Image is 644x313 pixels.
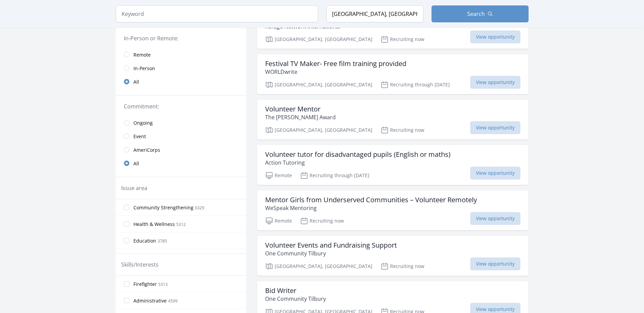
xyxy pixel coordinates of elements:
[116,116,246,129] a: Ongoing
[133,297,167,304] span: Administrative
[133,204,194,211] span: Community Strengthening
[300,171,369,180] p: Recruiting through [DATE]
[467,10,485,18] span: Search
[116,143,246,156] a: AmeriCorps
[116,48,246,61] a: Remote
[257,100,529,140] a: Volunteer Mentor The [PERSON_NAME] Award [GEOGRAPHIC_DATA], [GEOGRAPHIC_DATA] Recruiting now View...
[470,76,520,89] span: View opportunity
[257,145,529,185] a: Volunteer tutor for disadvantaged pupils (English or maths) Action Tutoring Remote Recruiting thr...
[470,167,520,180] span: View opportunity
[133,281,157,288] span: Firefighter
[124,205,129,210] input: Community Strengthening 6329
[158,281,168,287] span: 5313
[431,5,529,22] button: Search
[265,60,406,68] h3: Festival TV Maker- Free film training provided
[133,120,153,126] span: Ongoing
[265,196,477,204] h3: Mentor Girls from Underserved Communities – Volunteer Remotely
[265,68,406,76] p: WORLDwrite
[116,5,318,22] input: Keyword
[116,61,246,75] a: In-Person
[133,51,151,58] span: Remote
[265,81,372,89] p: [GEOGRAPHIC_DATA], [GEOGRAPHIC_DATA]
[326,5,423,22] input: Location
[124,102,238,110] legend: Commitment:
[121,260,159,269] legend: Skills/Interests
[158,238,167,244] span: 3785
[116,156,246,170] a: All
[265,204,477,212] p: WeSpeak Mentoring
[381,126,424,134] p: Recruiting now
[265,287,326,295] h3: Bid Writer
[257,9,529,49] a: Volunteer to feed homeless and impoverished members of the community Refuge Network International...
[133,160,139,167] span: All
[133,65,155,72] span: In-Person
[176,222,186,227] span: 5312
[381,81,450,89] p: Recruiting through [DATE]
[265,150,450,159] h3: Volunteer tutor for disadvantaged pupils (English or maths)
[257,54,529,94] a: Festival TV Maker- Free film training provided WORLDwrite [GEOGRAPHIC_DATA], [GEOGRAPHIC_DATA] Re...
[124,34,238,42] legend: In-Person or Remote:
[133,133,146,140] span: Event
[265,159,450,167] p: Action Tutoring
[265,113,336,121] p: The [PERSON_NAME] Award
[265,295,326,303] p: One Community Tilbury
[470,121,520,134] span: View opportunity
[265,171,292,180] p: Remote
[133,147,160,153] span: AmeriCorps
[133,79,139,85] span: All
[195,205,204,211] span: 6329
[381,35,424,43] p: Recruiting now
[116,129,246,143] a: Event
[133,237,156,244] span: Education
[121,184,147,192] legend: Issue area
[265,105,336,113] h3: Volunteer Mentor
[265,217,292,225] p: Remote
[300,217,344,225] p: Recruiting now
[133,221,175,228] span: Health & Wellness
[265,126,372,134] p: [GEOGRAPHIC_DATA], [GEOGRAPHIC_DATA]
[168,298,178,304] span: 4599
[470,212,520,225] span: View opportunity
[381,262,424,270] p: Recruiting now
[124,238,129,243] input: Education 3785
[124,281,129,287] input: Firefighter 5313
[257,190,529,230] a: Mentor Girls from Underserved Communities – Volunteer Remotely WeSpeak Mentoring Remote Recruitin...
[124,298,129,303] input: Administrative 4599
[470,30,520,43] span: View opportunity
[265,262,372,270] p: [GEOGRAPHIC_DATA], [GEOGRAPHIC_DATA]
[257,236,529,276] a: Volunteer Events and Fundraising Support One Community Tilbury [GEOGRAPHIC_DATA], [GEOGRAPHIC_DAT...
[265,35,372,43] p: [GEOGRAPHIC_DATA], [GEOGRAPHIC_DATA]
[116,75,246,88] a: All
[124,221,129,227] input: Health & Wellness 5312
[265,241,397,249] h3: Volunteer Events and Fundraising Support
[265,249,397,257] p: One Community Tilbury
[470,257,520,270] span: View opportunity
